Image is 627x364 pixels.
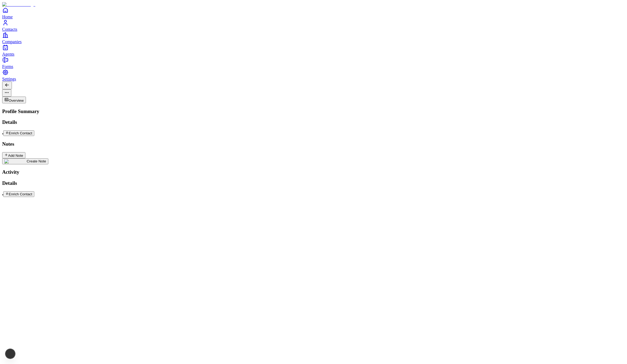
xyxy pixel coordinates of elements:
a: Settings [2,69,625,81]
button: create noteCreate Note [2,158,48,164]
h3: Notes [2,141,625,147]
a: Forms [2,57,625,69]
img: Item Brain Logo [2,2,35,7]
h3: Profile Summary [2,108,625,114]
button: More actions [2,89,11,97]
span: Settings [2,77,16,81]
a: Home [2,7,625,19]
h3: Activity [2,169,625,175]
span: Home [2,15,13,19]
span: Create Note [27,159,46,163]
span: Agents [2,52,14,56]
a: Contacts [2,19,625,32]
button: Enrich Contact [3,130,34,136]
div: Add Note [4,153,23,158]
span: Forms [2,64,13,69]
img: create note [4,159,27,164]
h3: Details [2,119,625,125]
button: Overview [2,97,26,103]
span: Contacts [2,27,17,32]
button: Add Note [2,152,25,158]
a: Companies [2,32,625,44]
button: Enrich Contact [3,191,34,197]
a: Agents [2,44,625,56]
h3: Details [2,180,625,186]
span: Companies [2,39,22,44]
